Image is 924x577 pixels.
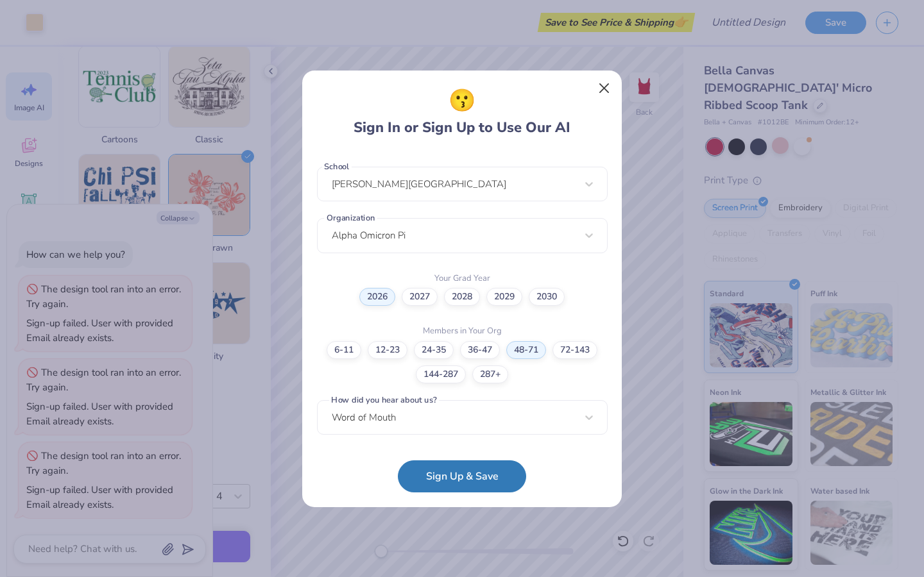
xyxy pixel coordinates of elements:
[322,160,352,172] label: School
[472,365,508,383] label: 287+
[402,288,438,306] label: 2027
[460,341,500,359] label: 36-47
[486,288,522,306] label: 2029
[416,365,466,383] label: 144-287
[592,76,617,100] button: Close
[359,288,395,306] label: 2026
[529,288,565,306] label: 2030
[329,394,439,406] label: How did you hear about us?
[354,85,570,138] div: Sign In or Sign Up to Use Our AI
[398,460,526,492] button: Sign Up & Save
[414,341,454,359] label: 24-35
[552,341,597,359] label: 72-143
[506,341,546,359] label: 48-71
[423,325,502,338] label: Members in Your Org
[327,341,361,359] label: 6-11
[434,272,490,285] label: Your Grad Year
[444,288,480,306] label: 2028
[449,85,475,117] span: 😗
[324,212,377,224] label: Organization
[368,341,407,359] label: 12-23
